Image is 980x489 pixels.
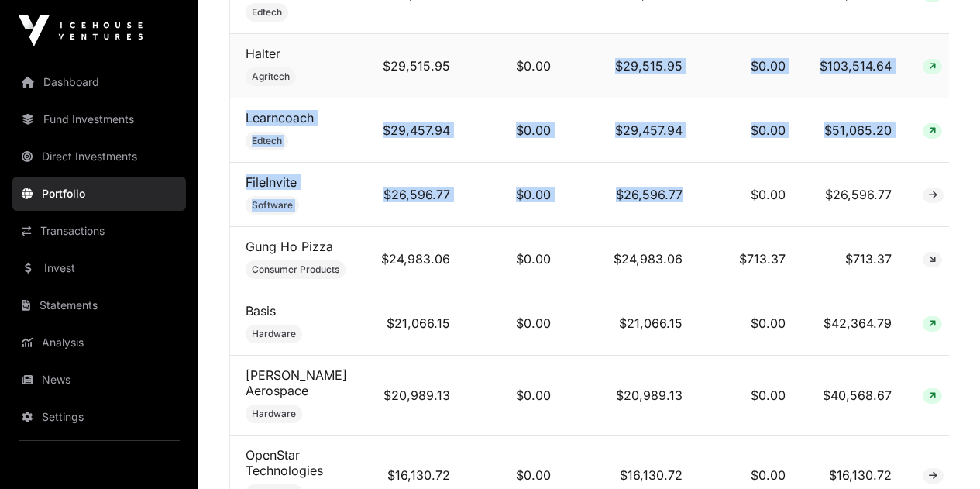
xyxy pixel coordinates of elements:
[12,288,186,322] a: Statements
[363,34,466,98] td: $29,515.95
[698,34,801,98] td: $0.00
[19,15,143,46] img: Icehouse Ventures Logo
[12,214,186,248] a: Transactions
[466,356,566,436] td: $0.00
[12,325,186,360] a: Analysis
[466,227,566,291] td: $0.00
[566,356,698,436] td: $20,989.13
[566,163,698,227] td: $26,596.77
[363,163,466,227] td: $26,596.77
[12,177,186,211] a: Portfolio
[698,98,801,163] td: $0.00
[252,263,339,276] span: Consumer Products
[363,227,466,291] td: $24,983.06
[12,65,186,99] a: Dashboard
[252,6,282,19] span: Edtech
[246,174,297,190] a: FileInvite
[801,98,907,163] td: $51,065.20
[466,34,566,98] td: $0.00
[566,34,698,98] td: $29,515.95
[246,303,276,319] a: Basis
[363,98,466,163] td: $29,457.94
[801,163,907,227] td: $26,596.77
[12,251,186,285] a: Invest
[466,98,566,163] td: $0.00
[246,367,347,398] a: [PERSON_NAME] Aerospace
[246,46,280,61] a: Halter
[801,356,907,436] td: $40,568.67
[246,239,333,254] a: Gung Ho Pizza
[801,34,907,98] td: $103,514.64
[566,291,698,356] td: $21,066.15
[466,291,566,356] td: $0.00
[252,135,282,147] span: Edtech
[246,447,323,478] a: OpenStar Technologies
[566,98,698,163] td: $29,457.94
[252,328,296,340] span: Hardware
[252,199,293,212] span: Software
[12,400,186,434] a: Settings
[698,163,801,227] td: $0.00
[698,356,801,436] td: $0.00
[363,356,466,436] td: $20,989.13
[698,291,801,356] td: $0.00
[801,291,907,356] td: $42,364.79
[12,139,186,174] a: Direct Investments
[801,227,907,291] td: $713.37
[12,363,186,397] a: News
[698,227,801,291] td: $713.37
[252,71,290,83] span: Agritech
[12,102,186,136] a: Fund Investments
[246,110,314,126] a: Learncoach
[466,163,566,227] td: $0.00
[363,291,466,356] td: $21,066.15
[903,415,980,489] iframe: Chat Widget
[252,408,296,420] span: Hardware
[566,227,698,291] td: $24,983.06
